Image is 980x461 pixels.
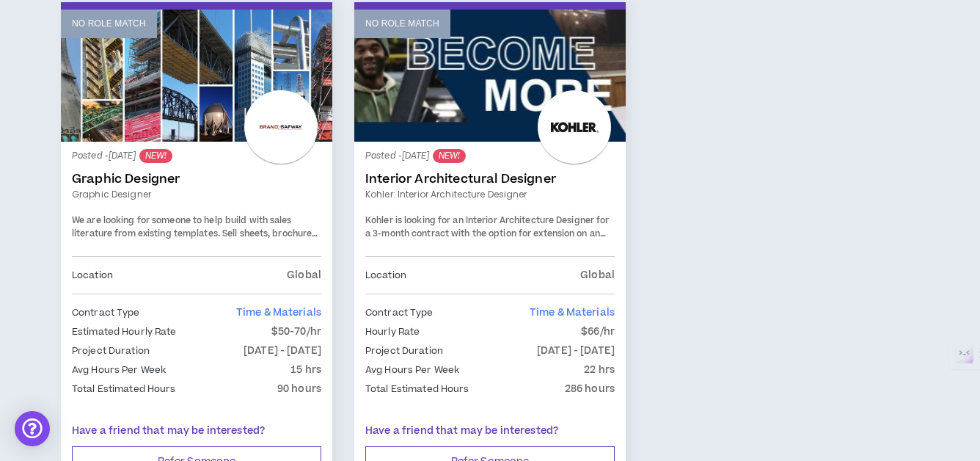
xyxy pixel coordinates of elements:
a: Graphic Designer [72,188,321,201]
p: No Role Match [72,17,146,31]
p: Location [72,267,113,283]
p: Contract Type [365,305,434,321]
p: Project Duration [72,343,150,359]
p: Have a friend that may be interested? [72,424,321,439]
a: Graphic Designer [72,172,321,186]
a: Interior Architectural Designer [365,172,615,186]
p: Posted - [DATE] [365,149,615,163]
p: Avg Hours Per Week [365,362,459,378]
p: Global [580,267,615,283]
p: Avg Hours Per Week [72,362,166,378]
div: Open Intercom Messenger [15,411,50,446]
a: No Role Match [61,10,332,142]
p: 286 hours [565,381,615,397]
p: Total Estimated Hours [72,381,176,397]
p: Global [287,267,321,283]
p: Have a friend that may be interested? [365,424,615,439]
p: No Role Match [365,17,439,31]
sup: NEW! [139,149,172,163]
span: Kohler is looking for an Interior Architecture Designer for a 3-month contract with the option fo... [365,214,610,253]
p: Project Duration [365,343,443,359]
p: Estimated Hourly Rate [72,324,177,340]
span: Time & Materials [236,305,321,320]
p: Location [365,267,406,283]
p: [DATE] - [DATE] [537,343,615,359]
span: Time & Materials [530,305,615,320]
p: $50-70/hr [271,324,321,340]
sup: NEW! [433,149,466,163]
p: Hourly Rate [365,324,420,340]
p: 90 hours [277,381,321,397]
p: [DATE] - [DATE] [244,343,321,359]
a: Kohler: Interior Architecture Designer [365,188,615,201]
p: Posted - [DATE] [72,149,321,163]
p: 15 hrs [290,362,321,378]
a: No Role Match [354,10,626,142]
p: $66/hr [581,324,615,340]
p: 22 hrs [584,362,615,378]
span: We are looking for someone to help build with sales literature from existing templates. Sell shee... [72,214,321,266]
p: Total Estimated Hours [365,381,469,397]
p: Contract Type [72,305,140,321]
